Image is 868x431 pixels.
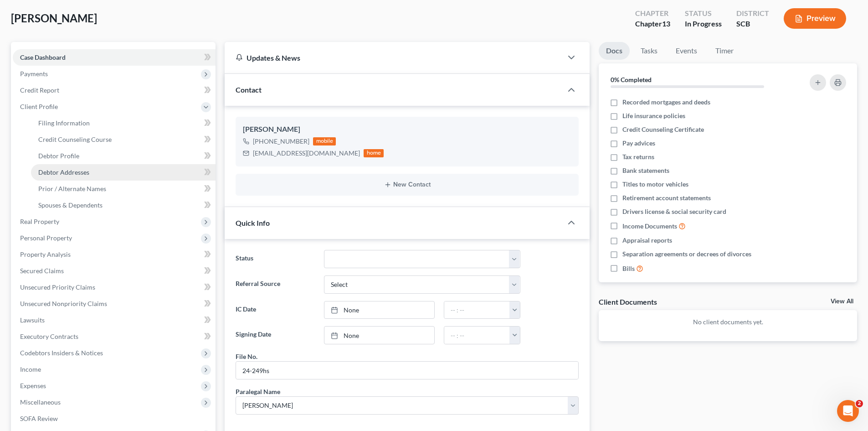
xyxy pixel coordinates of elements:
span: Spouses & Dependents [38,201,103,209]
a: Events [668,42,704,60]
span: Quick Info [236,218,270,227]
span: Secured Claims [20,267,64,275]
input: -- : -- [444,301,510,319]
input: -- : -- [444,327,510,344]
div: District [736,8,769,19]
span: Pay advices [622,139,655,148]
label: IC Date [231,301,319,319]
p: No client documents yet. [606,317,850,327]
div: [PHONE_NUMBER] [253,137,309,146]
span: Personal Property [20,234,72,242]
span: Recorded mortgages and deeds [622,98,710,107]
span: Executory Contracts [20,332,78,340]
span: Codebtors Insiders & Notices [20,349,103,357]
a: Unsecured Nonpriority Claims [13,296,216,312]
label: Referral Source [231,275,319,294]
a: Filing Information [31,115,216,131]
span: Client Profile [20,103,58,110]
div: Updates & News [236,53,551,62]
span: Filing Information [38,119,90,127]
span: Unsecured Nonpriority Claims [20,300,107,307]
a: Timer [708,42,741,60]
span: Credit Counseling Course [38,135,112,143]
span: Contact [236,85,262,94]
a: None [324,301,434,319]
span: Debtor Addresses [38,168,89,176]
a: Lawsuits [13,312,216,328]
label: Signing Date [231,326,319,344]
span: Credit Report [20,86,59,94]
span: Appraisal reports [622,236,672,245]
a: Credit Counseling Course [31,131,216,148]
div: Client Documents [599,297,657,306]
div: Chapter [635,19,670,29]
a: Unsecured Priority Claims [13,279,216,296]
span: 13 [662,19,670,28]
span: Unsecured Priority Claims [20,283,95,291]
a: Docs [599,42,630,60]
a: Debtor Profile [31,148,216,164]
a: Debtor Addresses [31,164,216,181]
span: 2 [856,400,863,407]
span: [PERSON_NAME] [11,11,97,25]
div: Status [685,8,722,19]
iframe: Intercom live chat [837,400,859,422]
span: Income [20,365,41,373]
span: Separation agreements or decrees of divorces [622,249,751,259]
button: New Contact [243,181,571,188]
a: None [324,327,434,344]
a: Secured Claims [13,263,216,279]
span: Expenses [20,382,46,389]
a: SOFA Review [13,410,216,427]
span: Bills [622,264,635,273]
a: Spouses & Dependents [31,197,216,213]
span: Debtor Profile [38,152,79,160]
div: In Progress [685,19,722,29]
span: Life insurance policies [622,111,685,120]
div: [EMAIL_ADDRESS][DOMAIN_NAME] [253,149,360,158]
span: SOFA Review [20,415,58,422]
span: Bank statements [622,166,669,175]
span: Credit Counseling Certificate [622,125,704,134]
div: SCB [736,19,769,29]
div: Paralegal Name [236,387,280,396]
input: -- [236,362,578,379]
label: Status [231,250,319,268]
span: Real Property [20,218,59,225]
a: Case Dashboard [13,49,216,66]
span: Titles to motor vehicles [622,180,688,189]
div: Chapter [635,8,670,19]
span: Prior / Alternate Names [38,185,106,192]
span: Miscellaneous [20,398,61,406]
strong: 0% Completed [611,76,652,83]
span: Case Dashboard [20,53,66,61]
a: View All [831,298,853,305]
span: Lawsuits [20,316,45,324]
div: File No. [236,352,257,361]
a: Credit Report [13,82,216,99]
span: Retirement account statements [622,193,711,203]
a: Property Analysis [13,246,216,263]
a: Prior / Alternate Names [31,181,216,197]
span: Payments [20,70,48,78]
span: Tax returns [622,152,654,161]
a: Tasks [633,42,665,60]
div: [PERSON_NAME] [243,124,571,135]
span: Drivers license & social security card [622,207,726,216]
span: Income Documents [622,222,677,231]
a: Executory Contracts [13,328,216,345]
div: home [364,149,384,157]
span: Property Analysis [20,250,71,258]
div: mobile [313,137,336,145]
button: Preview [784,8,846,29]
